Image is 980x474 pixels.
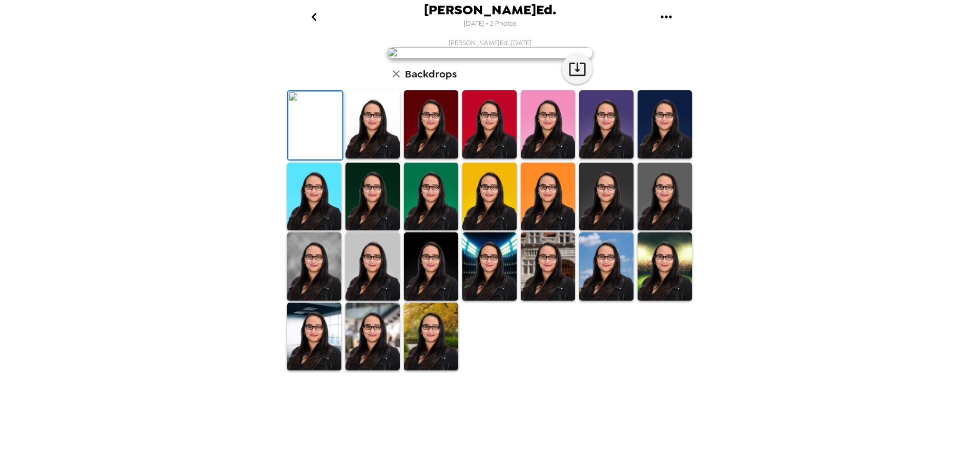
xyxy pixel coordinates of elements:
[448,38,532,47] span: [PERSON_NAME]Ed. , [DATE]
[424,3,556,17] span: [PERSON_NAME]Ed.
[405,66,457,82] h6: Backdrops
[464,17,517,31] span: [DATE] • 2 Photos
[288,91,342,160] img: Original
[387,47,593,58] img: user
